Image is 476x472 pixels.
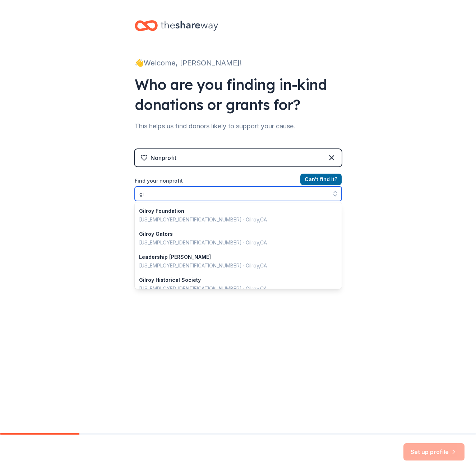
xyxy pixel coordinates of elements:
div: [US_EMPLOYER_IDENTIFICATION_NUMBER] · Gilroy , CA [139,284,329,293]
div: Leadership [PERSON_NAME] [139,253,329,261]
div: [US_EMPLOYER_IDENTIFICATION_NUMBER] · Gilroy , CA [139,238,329,247]
input: Search by name, EIN, or city [135,187,342,201]
div: Gilroy Gators [139,230,329,238]
div: [US_EMPLOYER_IDENTIFICATION_NUMBER] · Gilroy , CA [139,261,329,270]
div: Gilroy Foundation [139,207,329,215]
div: [US_EMPLOYER_IDENTIFICATION_NUMBER] · Gilroy , CA [139,215,329,224]
div: Gilroy Historical Society [139,276,329,284]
